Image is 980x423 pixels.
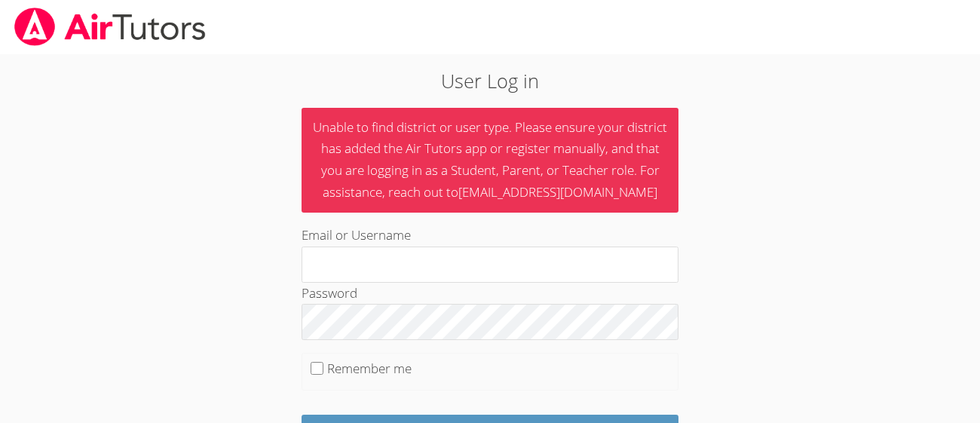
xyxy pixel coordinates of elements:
[302,108,678,213] p: Unable to find district or user type. Please ensure your district has added the Air Tutors app or...
[327,360,412,377] label: Remember me
[302,284,357,302] label: Password
[225,66,755,95] h2: User Log in
[302,226,411,244] label: Email or Username
[13,8,207,46] img: airtutors_banner-c4298cdbf04f3fff15de1276eac7730deb9818008684d7c2e4769d2f7ddbe033.png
